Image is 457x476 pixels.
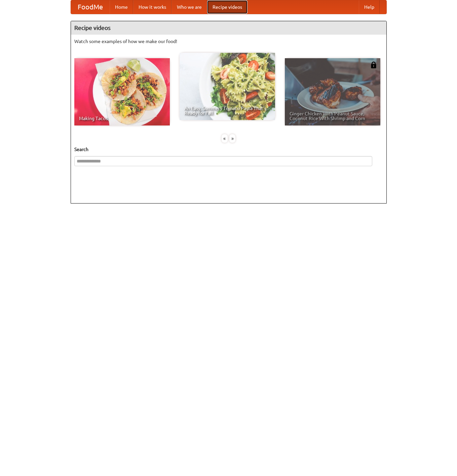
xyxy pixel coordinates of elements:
span: An Easy, Summery Tomato Pasta That's Ready for Fall [184,106,270,115]
a: Help [359,0,380,14]
h4: Recipe videos [71,21,386,35]
a: Who we are [172,0,207,14]
a: Home [110,0,133,14]
a: Making Tacos [74,58,170,125]
a: FoodMe [71,0,110,14]
div: « [222,134,228,143]
img: 483408.png [370,62,377,68]
h5: Search [74,146,383,153]
span: Making Tacos [79,116,165,121]
div: » [229,134,235,143]
a: Recipe videos [207,0,247,14]
a: How it works [133,0,172,14]
p: Watch some examples of how we make our food! [74,38,383,45]
a: An Easy, Summery Tomato Pasta That's Ready for Fall [180,53,275,120]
